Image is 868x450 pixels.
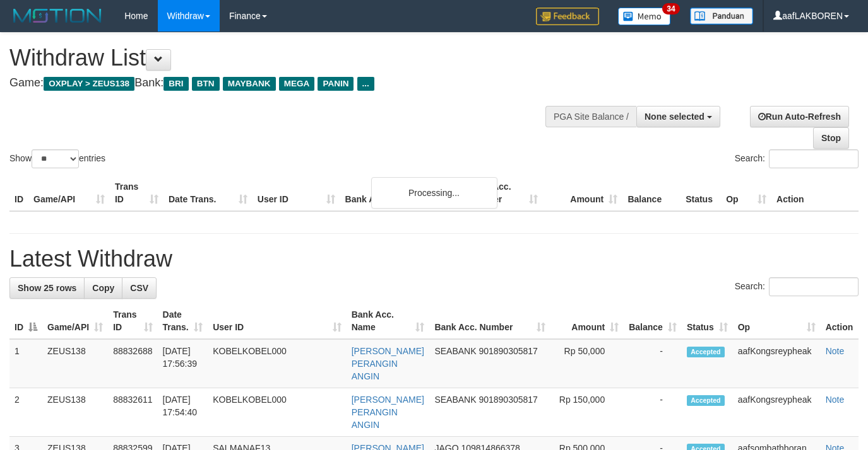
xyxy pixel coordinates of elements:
img: Feedback.jpg [536,8,599,25]
th: Status [681,175,721,211]
input: Search: [769,277,859,296]
h4: Game: Bank: [9,77,566,89]
label: Show entries [9,149,105,168]
th: Date Trans. [163,175,253,211]
th: Bank Acc. Number [463,175,543,211]
td: - [624,388,682,437]
select: Showentries [32,149,79,168]
td: Rp 50,000 [550,339,624,388]
td: [DATE] 17:54:40 [158,388,208,437]
th: Date Trans.: activate to sort column ascending [158,303,208,339]
img: MOTION_logo.png [9,6,105,25]
td: 88832688 [108,339,157,388]
span: Show 25 rows [18,283,76,293]
td: 1 [9,339,42,388]
th: Action [821,303,859,339]
th: ID [9,175,28,211]
td: - [624,339,682,388]
td: ZEUS138 [42,388,108,437]
td: KOBELKOBEL000 [208,339,347,388]
label: Search: [735,277,859,296]
th: Amount: activate to sort column ascending [550,303,624,339]
td: aafKongsreypheak [733,388,821,437]
th: Op [721,175,771,211]
td: [DATE] 17:56:39 [158,339,208,388]
input: Search: [769,149,859,168]
th: Op: activate to sort column ascending [733,303,821,339]
th: Game/API: activate to sort column ascending [42,303,108,339]
th: Amount [543,175,622,211]
img: Button%20Memo.svg [618,8,671,25]
h1: Withdraw List [9,45,566,71]
th: Game/API [28,175,110,211]
a: Show 25 rows [9,277,85,299]
th: Bank Acc. Name: activate to sort column ascending [347,303,430,339]
td: Rp 150,000 [550,388,624,437]
th: Balance: activate to sort column ascending [624,303,682,339]
span: BRI [163,77,188,91]
span: Copy 901890305817 to clipboard [479,346,537,356]
td: KOBELKOBEL000 [208,388,347,437]
span: Copy [92,283,114,293]
span: CSV [130,283,148,293]
span: 34 [662,3,679,14]
span: PANIN [318,77,354,91]
td: 88832611 [108,388,157,437]
th: User ID [253,175,340,211]
span: SEABANK [434,395,476,405]
label: Search: [735,149,859,168]
td: 2 [9,388,42,437]
td: ZEUS138 [42,339,108,388]
span: ... [357,77,374,91]
span: SEABANK [434,346,476,356]
th: Bank Acc. Number: activate to sort column ascending [429,303,550,339]
th: Status: activate to sort column ascending [682,303,733,339]
span: BTN [192,77,220,91]
span: Copy 901890305817 to clipboard [479,395,537,405]
th: Bank Acc. Name [340,175,464,211]
span: MEGA [279,77,315,91]
span: Accepted [687,347,725,357]
img: panduan.png [690,8,753,25]
span: Accepted [687,395,725,406]
th: ID: activate to sort column descending [9,303,42,339]
div: Processing... [371,177,497,209]
div: PGA Site Balance / [545,106,636,127]
a: Run Auto-Refresh [750,106,849,127]
td: aafKongsreypheak [733,339,821,388]
th: Action [771,175,859,211]
th: Trans ID: activate to sort column ascending [108,303,157,339]
th: User ID: activate to sort column ascending [208,303,347,339]
a: Stop [813,127,849,149]
a: [PERSON_NAME] PERANGIN ANGIN [352,346,424,381]
th: Balance [622,175,681,211]
button: None selected [636,106,720,127]
span: OXPLAY > ZEUS138 [44,77,134,91]
th: Trans ID [110,175,163,211]
a: CSV [122,277,157,299]
a: [PERSON_NAME] PERANGIN ANGIN [352,395,424,430]
span: MAYBANK [223,77,276,91]
h1: Latest Withdraw [9,246,859,272]
a: Note [826,346,845,356]
a: Note [826,395,845,405]
a: Copy [84,277,122,299]
span: None selected [645,112,705,122]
